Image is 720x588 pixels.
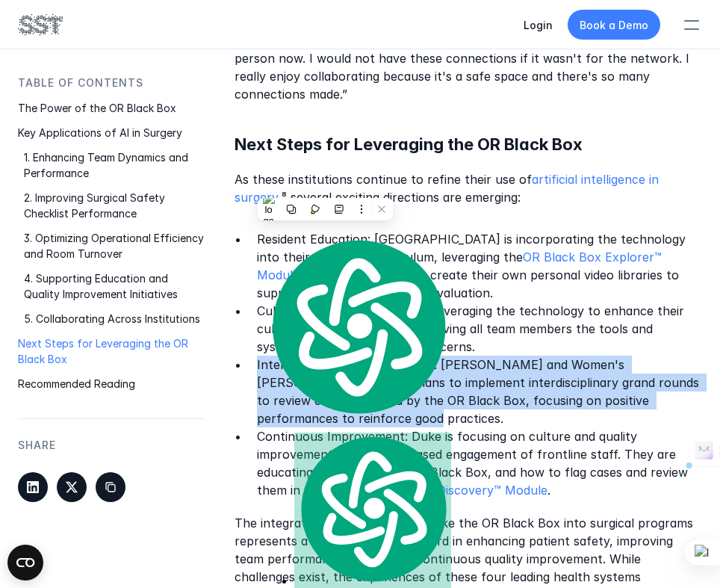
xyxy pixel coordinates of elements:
p: Key Applications of AI in Surgery [18,125,205,140]
p: 4. Supporting Education and Quality Improvement Initiatives [24,270,205,302]
p: Continuous Improvement: Duke is focusing on culture and quality improvement through increased eng... [257,427,702,499]
img: logo.svg [264,235,451,418]
p: As these institutions continue to refine their use of ,⁸ several exciting directions are emerging: [235,170,702,206]
p: SHARE [18,437,56,454]
p: The Power of the OR Black Box [18,100,205,116]
p: Resident Education: [GEOGRAPHIC_DATA] is incorporating the technology into their residency curric... [257,230,702,302]
img: logo.svg [294,433,451,586]
img: SST logo [18,12,63,37]
p: Next Steps for Leveraging the OR Black Box [18,335,205,367]
h5: Next Steps for Leveraging the OR Black Box [235,133,702,156]
p: 5. Collaborating Across Institutions [24,311,205,327]
p: Book a Demo [580,17,648,33]
p: Recommended Reading [18,376,205,392]
a: Book a Demo [568,10,660,40]
p: 1. Enhancing Team Dynamics and Performance [24,149,205,181]
button: Open CMP widget [7,545,43,581]
p: 3. Optimizing Operational Efficiency and Room Turnover [24,230,205,261]
a: Login [524,19,553,31]
p: Table of Contents [18,75,143,91]
p: Interdisciplinary Grand Rounds: [PERSON_NAME] and Women's [PERSON_NAME] Hospital plans to impleme... [257,356,702,427]
p: Culture of Safety: Stanford is leveraging the technology to enhance their culture of safety, focu... [257,302,702,356]
p: 2. Improving Surgical Safety Checklist Performance [24,190,205,221]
